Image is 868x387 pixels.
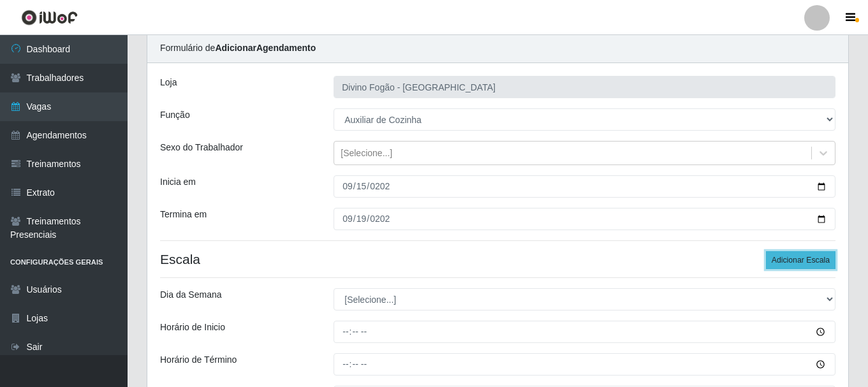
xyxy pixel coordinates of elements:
[334,353,835,376] input: 00:00
[160,208,207,221] label: Termina em
[160,76,177,89] label: Loja
[160,108,190,122] label: Função
[160,141,243,154] label: Sexo do Trabalhador
[160,251,835,267] h4: Escala
[334,321,835,343] input: 00:00
[766,251,835,269] button: Adicionar Escala
[334,175,835,198] input: 00/00/0000
[160,353,237,367] label: Horário de Término
[160,175,196,189] label: Inicia em
[215,43,316,53] strong: Adicionar Agendamento
[160,321,225,334] label: Horário de Inicio
[341,147,392,160] div: [Selecione...]
[21,10,78,26] img: CoreUI Logo
[334,208,835,230] input: 00/00/0000
[147,34,848,63] div: Formulário de
[160,288,222,302] label: Dia da Semana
